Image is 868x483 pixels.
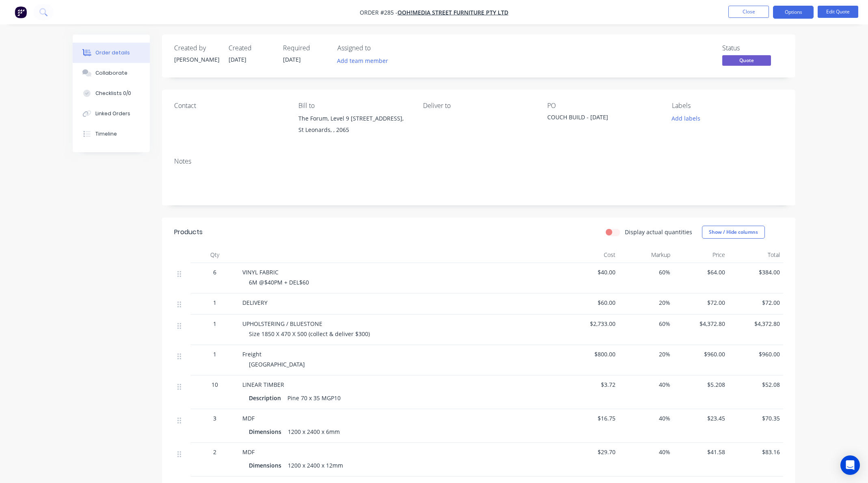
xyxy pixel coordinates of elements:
[677,298,725,307] span: $72.00
[298,124,410,136] div: St Leonards, , 2065
[174,102,285,110] div: Contact
[722,44,783,52] div: Status
[840,455,860,475] div: Open Intercom Messenger
[213,298,216,307] span: 1
[547,113,649,124] div: COUCH BUILD - [DATE]
[773,6,814,19] button: Options
[283,44,328,52] div: Required
[242,414,255,422] span: MDF
[213,448,216,456] span: 2
[677,350,725,358] span: $960.00
[732,414,780,423] span: $70.35
[567,298,615,307] span: $60.00
[174,157,783,165] div: Notes
[174,55,219,64] div: [PERSON_NAME]
[360,9,397,16] span: Order #285 -
[95,130,117,138] div: Timeline
[249,360,305,368] span: [GEOGRAPHIC_DATA]
[677,319,725,328] span: $4,372.80
[677,448,725,456] span: $41.58
[284,392,344,404] div: Pine 70 x 35 MGP10
[283,56,301,63] span: [DATE]
[732,298,780,307] span: $72.00
[567,319,615,328] span: $2,733.00
[333,55,393,66] button: Add team member
[622,319,670,328] span: 60%
[397,9,508,16] a: oOh!media Street Furniture Pty Ltd
[213,319,216,328] span: 1
[732,380,780,389] span: $52.08
[174,44,219,52] div: Created by
[677,380,725,389] span: $5.208
[285,459,346,471] div: 1200 x 2400 x 12mm
[73,103,150,124] button: Linked Orders
[249,330,370,338] span: Size 1850 X 470 X 500 (collect & deliver $300)
[242,320,322,328] span: UPHOLSTERING / BLUESTONE
[190,247,239,263] div: Qty
[298,113,410,124] div: The Forum, Level 9 [STREET_ADDRESS],
[622,268,670,276] span: 60%
[95,90,131,97] div: Checklists 0/0
[619,247,674,263] div: Markup
[249,459,285,471] div: Dimensions
[567,448,615,456] span: $29.70
[249,278,309,286] span: 6M @$40PM + DEL$60
[622,380,670,389] span: 40%
[567,414,615,423] span: $16.75
[732,319,780,328] span: $4,372.80
[732,448,780,456] span: $83.16
[213,414,216,423] span: 3
[677,268,725,276] span: $64.00
[298,102,410,110] div: Bill to
[667,113,704,124] button: Add labels
[622,414,670,423] span: 40%
[285,426,343,438] div: 1200 x 2400 x 6mm
[547,102,659,110] div: PO
[732,268,780,276] span: $384.00
[567,380,615,389] span: $3.72
[73,63,150,83] button: Collaborate
[625,228,692,236] label: Display actual quantities
[337,55,393,66] button: Add team member
[229,44,273,52] div: Created
[242,299,268,306] span: DELIVERY
[564,247,619,263] div: Cost
[213,268,216,276] span: 6
[73,43,150,63] button: Order details
[818,6,858,18] button: Edit Quote
[174,227,203,237] div: Products
[95,110,130,117] div: Linked Orders
[732,350,780,358] span: $960.00
[73,83,150,103] button: Checklists 0/0
[249,426,285,438] div: Dimensions
[213,350,216,358] span: 1
[15,6,27,18] img: Factory
[212,380,218,389] span: 10
[73,124,150,144] button: Timeline
[95,49,130,56] div: Order details
[728,247,783,263] div: Total
[567,268,615,276] span: $40.00
[242,448,255,456] span: MDF
[95,69,127,77] div: Collaborate
[242,381,284,388] span: LINEAR TIMBER
[242,350,261,358] span: Freight
[622,298,670,307] span: 20%
[728,6,769,18] button: Close
[677,414,725,423] span: $23.45
[702,226,765,239] button: Show / Hide columns
[337,44,419,52] div: Assigned to
[672,102,783,110] div: Labels
[229,56,246,63] span: [DATE]
[622,448,670,456] span: 40%
[423,102,534,110] div: Deliver to
[722,55,771,65] span: Quote
[622,350,670,358] span: 20%
[567,350,615,358] span: $800.00
[298,113,410,139] div: The Forum, Level 9 [STREET_ADDRESS],St Leonards, , 2065
[242,268,279,276] span: VINYL FABRIC
[674,247,728,263] div: Price
[249,392,284,404] div: Description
